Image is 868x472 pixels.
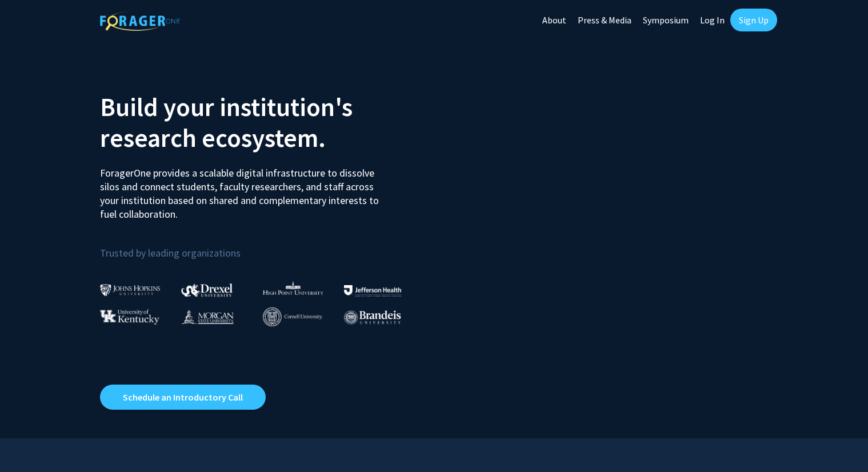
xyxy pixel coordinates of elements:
a: Sign Up [730,9,777,31]
img: University of Kentucky [100,309,159,325]
img: ForagerOne Logo [100,11,180,31]
img: Johns Hopkins University [100,284,161,296]
a: Opens in a new tab [100,385,266,410]
h2: Build your institution's research ecosystem. [100,91,426,153]
img: High Point University [263,281,323,295]
img: Cornell University [263,307,322,326]
p: Trusted by leading organizations [100,230,426,262]
img: Morgan State University [181,309,234,324]
img: Thomas Jefferson University [344,285,401,296]
p: ForagerOne provides a scalable digital infrastructure to dissolve silos and connect students, fac... [100,158,387,221]
img: Brandeis University [344,310,401,325]
img: Drexel University [181,283,233,297]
